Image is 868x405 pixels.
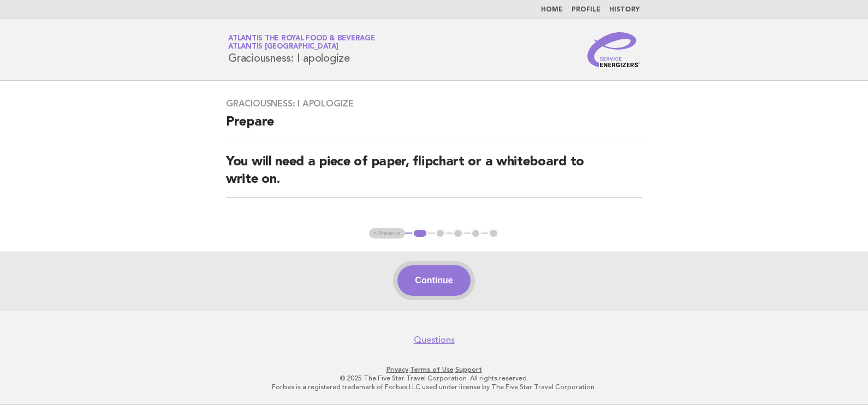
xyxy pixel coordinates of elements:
[541,7,563,13] a: Home
[226,114,642,140] h2: Prepare
[226,153,642,198] h2: You will need a piece of paper, flipchart or a whiteboard to write on.
[387,366,408,373] a: Privacy
[100,365,768,374] p: · ·
[609,7,640,13] a: History
[410,366,454,373] a: Terms of Use
[587,32,640,67] img: Service Energizers
[228,35,375,64] h1: Graciousness: I apologize
[228,44,338,51] span: Atlantis [GEOGRAPHIC_DATA]
[100,374,768,383] p: © 2025 The Five Star Travel Corporation. All rights reserved.
[455,366,482,373] a: Support
[412,228,428,239] button: 1
[100,383,768,391] p: Forbes is a registered trademark of Forbes LLC used under license by The Five Star Travel Corpora...
[228,35,375,50] a: Atlantis the Royal Food & BeverageAtlantis [GEOGRAPHIC_DATA]
[572,7,601,13] a: Profile
[226,98,642,109] h3: Graciousness: I apologize
[414,335,455,346] a: Questions
[397,265,470,296] button: Continue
